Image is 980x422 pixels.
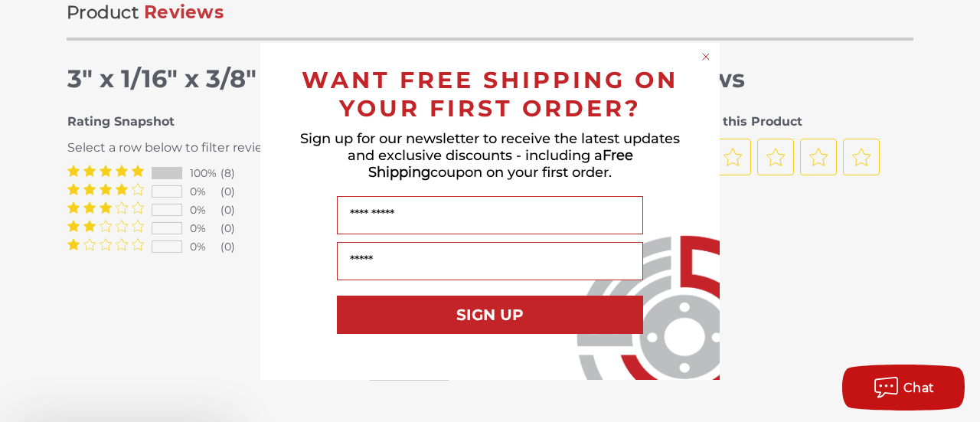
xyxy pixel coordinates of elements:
[903,381,935,395] span: Chat
[337,296,643,334] button: SIGN UP
[698,49,714,64] button: Close dialog
[302,66,678,123] span: WANT FREE SHIPPING ON YOUR FIRST ORDER?
[842,365,965,411] button: Chat
[300,130,680,181] span: Sign up for our newsletter to receive the latest updates and exclusive discounts - including a co...
[368,147,633,181] span: Free Shipping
